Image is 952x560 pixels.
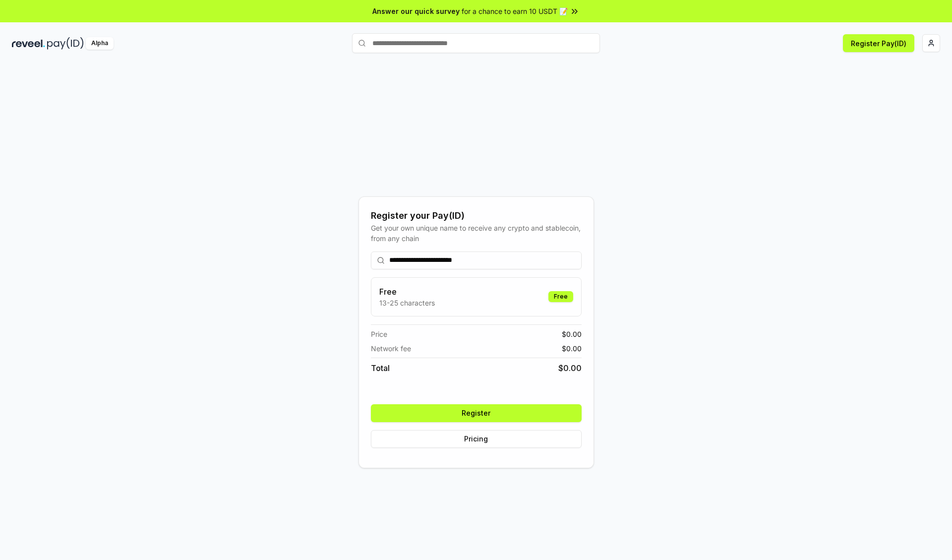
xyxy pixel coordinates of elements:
[371,362,390,374] span: Total
[372,6,460,16] span: Answer our quick survey
[843,34,914,52] button: Register Pay(ID)
[371,209,582,223] div: Register your Pay(ID)
[47,37,84,50] img: pay_id
[562,343,582,354] span: $ 0.00
[86,37,114,50] div: Alpha
[371,404,582,422] button: Register
[548,291,573,302] div: Free
[562,329,582,339] span: $ 0.00
[371,430,582,448] button: Pricing
[558,362,582,374] span: $ 0.00
[379,298,435,308] p: 13-25 characters
[462,6,568,16] span: for a chance to earn 10 USDT 📝
[371,343,411,354] span: Network fee
[379,286,435,298] h3: Free
[371,223,582,244] div: Get your own unique name to receive any crypto and stablecoin, from any chain
[371,329,387,339] span: Price
[12,37,45,50] img: reveel_dark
